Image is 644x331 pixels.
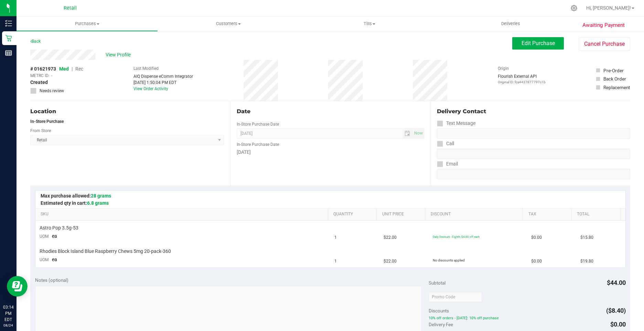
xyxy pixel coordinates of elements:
a: Tills [299,17,440,31]
p: 08/24 [3,323,13,328]
div: Flourish External API [498,73,546,85]
span: Tills [299,21,440,27]
span: Daily Discount - Eighth: $4.00 off each [433,235,480,238]
p: Original ID: fca4437877797c1b [498,79,546,85]
span: # 01621973 [30,65,56,73]
span: Max purchase allowed: [41,193,111,199]
label: Text Message [437,118,475,128]
label: In-Store Purchase Date [237,141,279,148]
span: Discounts [429,305,449,317]
a: SKU [41,212,325,217]
label: From Store [30,128,51,134]
span: Hi, [PERSON_NAME]! [586,5,631,11]
span: Awaiting Payment [582,21,625,29]
div: [DATE] [237,149,424,156]
span: ea [52,257,57,262]
span: 10% off orders - [DATE]: 10% off purchase [429,316,625,321]
span: Deliveries [492,21,529,27]
span: Estimated qty in cart: [41,200,109,206]
span: $0.00 [531,234,542,241]
div: Pre-Order [603,67,624,74]
a: Unit Price [382,212,423,217]
inline-svg: Inventory [5,20,12,27]
strong: In-Store Purchase [30,119,64,124]
span: Created [30,79,48,86]
span: ($8.40) [606,307,626,314]
a: Quantity [333,212,374,217]
inline-svg: Retail [5,35,12,42]
span: Rhodies Block Island Blue Raspberry Chews 5mg 20-pack-360 [40,248,171,255]
span: 1 [334,234,337,241]
label: Last Modified [133,65,159,72]
a: Discount [431,212,520,217]
span: Customers [158,21,298,27]
div: Location [30,107,224,116]
a: Customers [158,17,299,31]
span: Needs review [40,88,64,94]
span: Retail [64,5,77,11]
span: $0.00 [531,258,542,265]
a: Total [577,212,618,217]
span: 1 [334,258,337,265]
span: $15.80 [580,234,593,241]
label: Call [437,139,454,149]
span: METRC ID: [30,73,50,79]
label: In-Store Purchase Date [237,121,279,127]
iframe: Resource center [7,276,28,297]
span: View Profile [106,51,133,58]
div: [DATE] 1:50:04 PM EDT [133,79,193,86]
a: Deliveries [440,17,581,31]
span: - [51,73,52,79]
button: Cancel Purchase [579,38,630,51]
span: UOM [40,234,49,239]
a: Purchases [17,17,158,31]
span: Rec [75,66,83,72]
div: AIQ Dispense eComm Integrator [133,73,193,79]
span: No discounts applied [433,258,465,262]
span: $22.00 [384,234,397,241]
span: $19.80 [580,258,593,265]
div: Manage settings [570,5,578,11]
button: Edit Purchase [512,37,564,50]
span: Subtotal [429,280,446,286]
div: Replacement [603,84,630,91]
span: UOM [40,257,49,262]
span: 6.8 grams [87,200,109,206]
label: Origin [498,65,509,72]
div: Back Order [603,75,626,82]
span: Notes (optional) [35,277,68,283]
a: Back [30,39,41,44]
span: Med [59,66,69,72]
span: Astro Pop 3.5g-53 [40,225,78,231]
span: ea [52,233,57,239]
input: Promo Code [429,292,482,302]
div: Date [237,107,424,116]
input: Format: (999) 999-9999 [437,128,630,139]
span: 28 grams [91,193,111,199]
span: Edit Purchase [522,40,555,46]
span: $0.00 [610,321,626,328]
inline-svg: Reports [5,50,12,56]
span: Delivery Fee [429,322,453,327]
a: View Order Activity [133,86,168,91]
input: Format: (999) 999-9999 [437,149,630,159]
div: Delivery Contact [437,107,630,116]
a: Tax [528,212,569,217]
p: 03:14 PM EDT [3,304,13,323]
span: $22.00 [384,258,397,265]
span: $44.00 [607,279,626,286]
label: Email [437,159,458,169]
span: | [72,66,73,72]
span: Purchases [17,21,158,27]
